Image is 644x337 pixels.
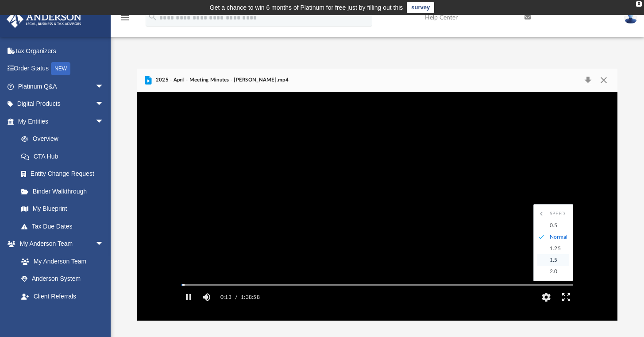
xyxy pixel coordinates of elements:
div: 2.0 [545,266,570,277]
span: arrow_drop_down [95,235,113,253]
i: search [148,12,158,22]
a: Tax Due Dates [12,217,117,235]
div: NEW [51,62,70,75]
img: Anderson Advisors Platinum Portal [4,11,84,28]
div: Speed [545,208,570,220]
div: Preview [137,69,617,321]
label: 0:13 [220,288,231,306]
span: / [235,288,237,306]
a: My Blueprint [12,200,113,218]
button: Settings [536,288,556,306]
span: 2025 - April - Meeting Minutes - [PERSON_NAME].mp4 [154,76,289,84]
span: arrow_drop_down [95,77,113,96]
div: Get a chance to win 6 months of Platinum for free just by filling out this [210,2,403,13]
a: Binder Walkthrough [12,182,117,200]
a: Tax Organizers [6,42,117,60]
button: Enter fullscreen [556,288,576,306]
a: survey [407,2,434,13]
div: 1.5 [545,254,570,266]
a: My Documentsarrow_drop_down [6,305,113,323]
a: Platinum Q&Aarrow_drop_down [6,77,117,95]
div: File preview [137,92,617,321]
div: Normal [545,231,570,243]
button: Download [580,74,596,86]
a: Overview [12,130,117,148]
span: arrow_drop_down [95,305,113,323]
a: My Anderson Teamarrow_drop_down [6,235,113,253]
a: CTA Hub [12,147,117,165]
i: menu [120,12,130,23]
button: Mute [199,288,215,306]
a: Anderson System [12,270,113,288]
a: Order StatusNEW [6,60,117,78]
a: Client Referrals [12,287,113,305]
a: Entity Change Request [12,165,117,183]
div: Media Slider [174,281,580,288]
span: arrow_drop_down [95,112,113,131]
a: Digital Productsarrow_drop_down [6,95,117,113]
div: 1.25 [545,243,570,254]
button: Close [595,74,611,86]
img: User Pic [624,11,637,24]
div: close [636,1,642,7]
a: My Anderson Team [12,252,108,270]
a: My Entitiesarrow_drop_down [6,112,117,130]
div: 0.5 [545,220,570,231]
label: 1:38:58 [241,288,260,306]
a: menu [120,17,130,23]
span: arrow_drop_down [95,95,113,113]
button: Pause [179,288,199,306]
